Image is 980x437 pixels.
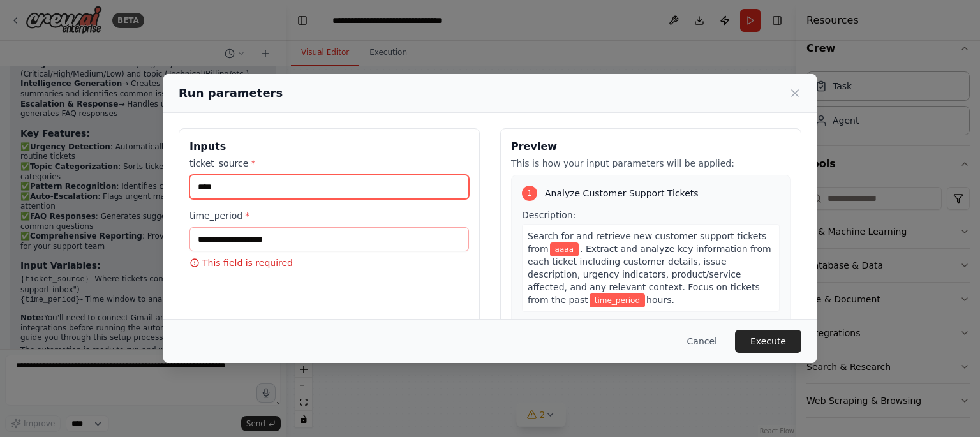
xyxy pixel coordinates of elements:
label: time_period [189,209,469,222]
span: Search for and retrieve new customer support tickets from [528,231,766,254]
p: This field is required [189,256,469,269]
span: hours. [646,295,674,305]
h3: Inputs [189,139,469,154]
button: Execute [735,330,801,353]
span: Analyze Customer Support Tickets [545,187,699,200]
p: This is how your input parameters will be applied: [511,157,791,170]
label: ticket_source [189,157,469,170]
span: . Extract and analyze key information from each ticket including customer details, issue descript... [528,244,771,305]
button: Cancel [677,330,727,353]
span: Description: [522,210,575,220]
span: Variable: time_period [590,293,645,307]
h3: Preview [511,139,791,154]
h2: Run parameters [179,84,283,102]
span: Variable: ticket_source [550,242,579,256]
div: 1 [522,186,537,201]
